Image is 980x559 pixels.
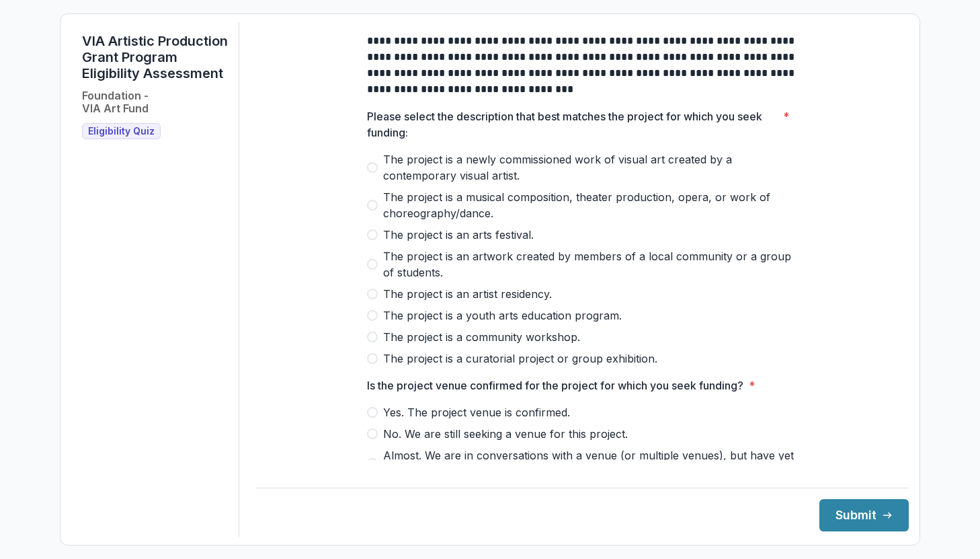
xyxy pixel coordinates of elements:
[383,329,580,345] span: The project is a community workshop.
[383,426,628,442] span: No. We are still seeking a venue for this project.
[383,151,797,184] span: The project is a newly commissioned work of visual art created by a contemporary visual artist.
[383,404,570,420] span: Yes. The project venue is confirmed.
[383,189,797,221] span: The project is a musical composition, theater production, opera, or work of choreography/dance.
[383,227,534,243] span: The project is an arts festival.
[82,89,149,115] h2: Foundation - VIA Art Fund
[383,447,797,480] span: Almost. We are in conversations with a venue (or multiple venues), but have yet to confirm the ve...
[383,307,622,324] span: The project is a youth arts education program.
[367,377,743,394] p: Is the project venue confirmed for the project for which you seek funding?
[819,499,909,531] button: Submit
[383,350,657,367] span: The project is a curatorial project or group exhibition.
[88,126,155,137] span: Eligibility Quiz
[383,286,552,302] span: The project is an artist residency.
[383,248,797,281] span: The project is an artwork created by members of a local community or a group of students.
[82,33,228,81] h1: VIA Artistic Production Grant Program Eligibility Assessment
[367,108,778,141] p: Please select the description that best matches the project for which you seek funding:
